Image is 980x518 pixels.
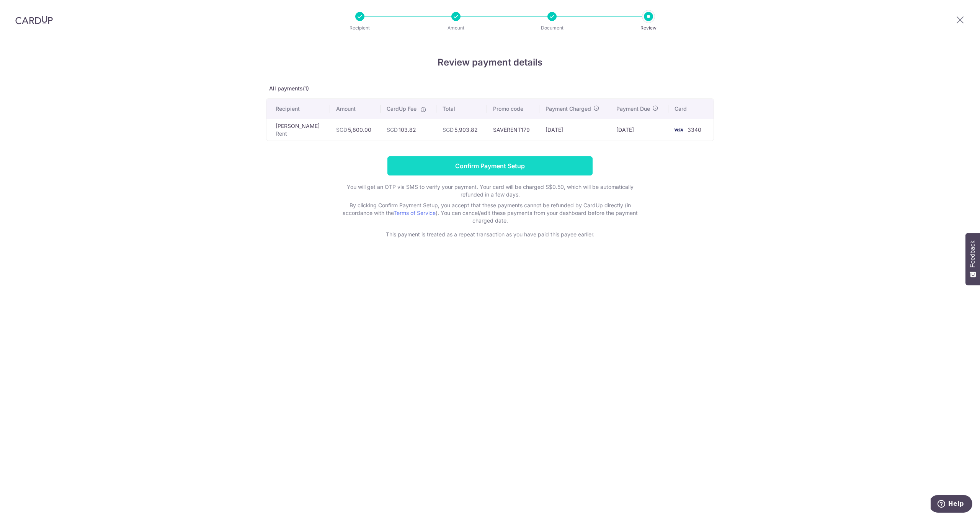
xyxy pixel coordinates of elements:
[931,495,972,514] iframe: Opens a widget where you can find more information
[336,126,347,133] span: SGD
[394,210,436,216] a: Terms of Service
[266,119,330,141] td: [PERSON_NAME]
[969,241,976,267] span: Feedback
[428,24,484,32] p: Amount
[337,202,643,225] p: By clicking Confirm Payment Setup, you accept that these payments cannot be refunded by CardUp di...
[15,15,53,25] img: CardUp
[671,125,686,134] img: <span class="translation_missing" title="translation missing: en.account_steps.new_confirm_form.b...
[546,105,591,113] span: Payment Charged
[266,56,714,69] h4: Review payment details
[524,24,580,32] p: Document
[332,24,388,32] p: Recipient
[387,156,593,175] input: Confirm Payment Setup
[337,183,643,198] p: You will get an OTP via SMS to verify your payment. Your card will be charged S$0.50, which will ...
[381,119,436,141] td: 103.82
[266,99,330,119] th: Recipient
[330,99,381,119] th: Amount
[436,119,487,141] td: 5,903.82
[337,231,643,238] p: This payment is treated as a repeat transaction as you have paid this payee earlier.
[436,99,487,119] th: Total
[965,233,980,285] button: Feedback - Show survey
[443,126,454,133] span: SGD
[539,119,610,141] td: [DATE]
[487,99,539,119] th: Promo code
[616,105,650,113] span: Payment Due
[276,130,324,138] p: Rent
[487,119,539,141] td: SAVERENT179
[668,99,714,119] th: Card
[620,24,677,32] p: Review
[610,119,668,141] td: [DATE]
[330,119,381,141] td: 5,800.00
[387,126,398,133] span: SGD
[387,105,416,113] span: CardUp Fee
[688,126,701,133] span: 3340
[266,85,714,92] p: All payments(1)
